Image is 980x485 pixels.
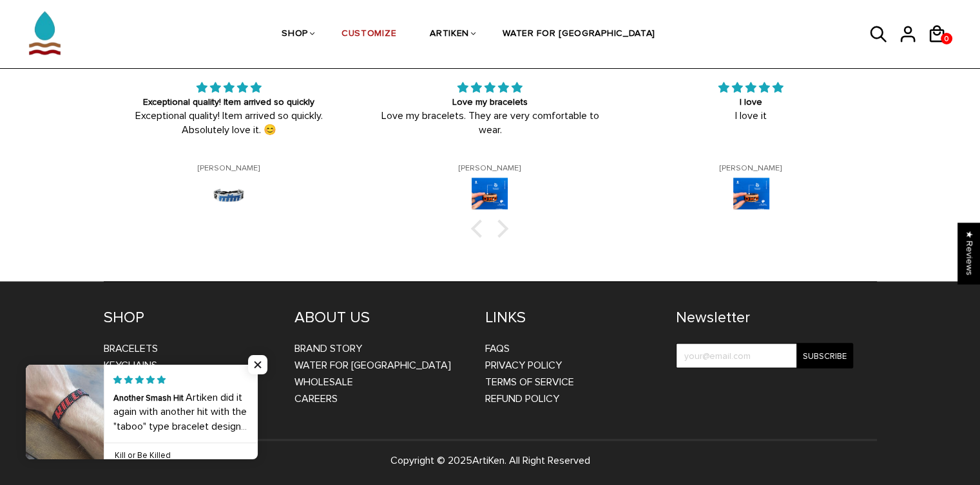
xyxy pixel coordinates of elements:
[114,109,344,138] p: Exceptional quality! Item arrived so quickly. Absolutely love it. 😊
[294,375,353,388] a: WHOLESALE
[796,343,853,368] input: Subscribe
[104,358,157,371] a: Keychains
[375,164,605,174] div: [PERSON_NAME]
[375,109,605,138] p: Love my bracelets. They are very comfortable to wear.
[733,178,769,214] img: Customize Your Own
[676,307,853,327] h4: Newsletter
[114,96,344,109] div: Exceptional quality! Item arrived so quickly
[294,358,451,371] a: WATER FOR [GEOGRAPHIC_DATA]
[104,307,275,327] h4: SHOP
[958,223,980,284] div: Click to open Judge.me floating reviews tab
[636,109,866,123] p: I love it
[341,1,396,69] a: CUSTOMIZE
[636,80,866,96] div: 5 stars
[636,164,866,174] div: [PERSON_NAME]
[211,178,247,214] img: Berlin 2025
[104,452,877,468] p: Copyright © 2025 . All Right Reserved
[485,358,562,371] a: Privacy Policy
[472,453,504,466] a: ArtiKen
[636,96,866,109] div: I love
[282,1,308,69] a: SHOP
[430,1,469,69] a: ARTIKEN
[941,33,952,44] a: 0
[294,392,338,405] a: CAREERS
[104,342,158,354] a: Bracelets
[294,307,466,327] h4: ABOUT US
[941,31,952,47] span: 0
[114,80,344,96] div: 5 stars
[375,96,605,109] div: Love my bracelets
[485,392,559,405] a: Refund Policy
[485,342,510,354] a: FAQs
[485,307,657,327] h4: LINKS
[472,178,508,214] img: Customize Your Own
[676,343,853,368] input: your@email.com
[485,375,574,388] a: Terms of Service
[248,355,267,374] span: Close popup widget
[503,1,655,69] a: WATER FOR [GEOGRAPHIC_DATA]
[294,342,362,354] a: BRAND STORY
[114,164,344,174] div: [PERSON_NAME]
[375,80,605,96] div: 5 stars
